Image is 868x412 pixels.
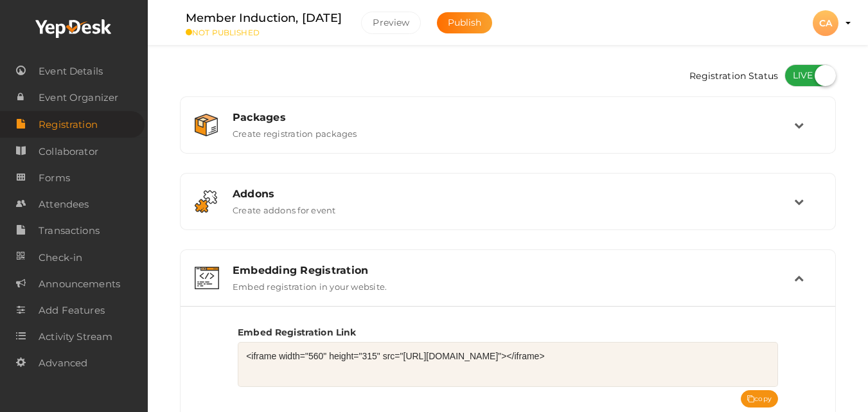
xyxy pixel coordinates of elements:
label: Embed registration in your website. [233,276,387,292]
div: Embedding Registration [233,264,794,276]
label: Embed Registration Link [238,326,356,339]
a: Embedding Registration Embed registration in your website. [187,282,829,294]
span: Attendees [39,192,89,217]
button: copy [741,390,778,408]
button: Preview [361,12,421,34]
button: CA [809,10,842,37]
img: box.svg [195,114,218,136]
label: Member Induction, [DATE] [186,9,342,28]
span: Event Organizer [39,85,118,111]
small: NOT PUBLISHED [186,28,342,37]
label: Create registration packages [233,123,357,139]
span: Registration Status [689,64,778,90]
span: Add Features [39,298,105,323]
span: Announcements [39,271,120,297]
span: Transactions [39,218,100,244]
div: Addons [233,188,794,200]
div: CA [813,10,838,36]
img: embed.svg [195,267,219,289]
button: Publish [437,12,493,33]
span: Collaborator [39,139,98,165]
a: Addons Create addons for event [187,206,829,218]
span: Publish [448,17,482,28]
profile-pic: CA [813,17,838,29]
label: Create addons for event [233,200,336,215]
span: Advanced [39,350,87,376]
div: Packages [233,111,794,123]
span: Registration [39,112,98,138]
span: Forms [39,165,70,191]
span: Check-in [39,245,82,271]
a: Packages Create registration packages [187,129,829,141]
span: Activity Stream [39,324,112,350]
img: addon.svg [195,190,217,213]
span: Event Details [39,58,103,84]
